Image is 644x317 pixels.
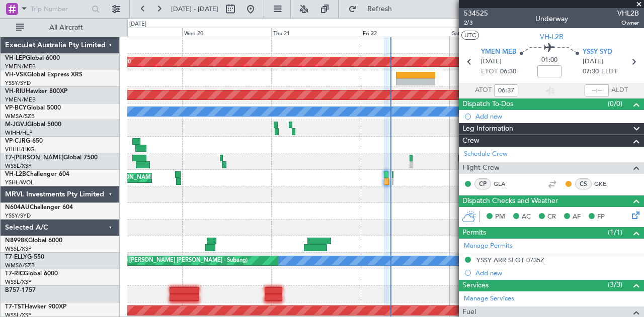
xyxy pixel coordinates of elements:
div: CS [575,178,592,189]
span: YMEN MEB [481,47,516,57]
input: --:-- [494,84,518,96]
span: AF [573,212,581,222]
a: WSSL/XSP [5,245,32,253]
span: T7-RIC [5,271,24,277]
span: ATOT [475,85,492,95]
div: Fri 22 [361,28,450,37]
a: WMSA/SZB [5,113,35,120]
div: CP [474,178,491,189]
div: YSSY ARR SLOT 0735Z [476,256,544,264]
div: Add new [475,112,639,121]
a: YSHL/WOL [5,179,34,186]
input: Trip Number [31,2,89,17]
span: PM [495,212,505,222]
span: [DATE] [481,57,502,67]
a: T7-[PERSON_NAME]Global 7500 [5,155,98,161]
a: YMEN/MEB [5,63,36,70]
span: 2/3 [464,19,488,27]
span: YSSY SYD [583,47,612,57]
a: VH-RIUHawker 800XP [5,88,67,94]
a: VH-L2BChallenger 604 [5,171,69,177]
div: Underway [535,14,568,24]
div: Add new [475,269,639,277]
a: VH-LEPGlobal 6000 [5,55,60,61]
span: Permits [462,227,486,239]
span: VH-RIU [5,88,26,94]
span: ALDT [611,85,628,95]
span: CR [547,212,556,222]
a: WMSA/SZB [5,262,35,269]
a: WSSL/XSP [5,278,32,286]
span: 06:30 [500,67,516,77]
a: M-JGVJGlobal 5000 [5,122,61,128]
a: B757-1757 [5,287,36,293]
span: VP-BCY [5,105,27,111]
div: Thu 21 [271,28,361,37]
span: T7-TST [5,304,25,310]
span: N8998K [5,238,28,244]
span: AC [522,212,531,222]
a: VH-VSKGlobal Express XRS [5,72,83,78]
span: 07:30 [583,67,599,77]
a: WIHH/HLP [5,129,33,137]
a: VP-CJRG-650 [5,138,43,144]
a: VP-BCYGlobal 5000 [5,105,61,111]
a: Manage Permits [464,241,513,251]
span: [DATE] - [DATE] [171,5,218,14]
span: 01:00 [541,55,557,65]
span: VP-CJR [5,138,26,144]
span: VH-LEP [5,55,26,61]
span: (3/3) [608,279,622,290]
div: Sat 23 [450,28,539,37]
a: N8998KGlobal 6000 [5,238,62,244]
span: M-JGVJ [5,122,27,128]
a: T7-TSTHawker 900XP [5,304,66,310]
span: VH-VSK [5,72,27,78]
span: Dispatch To-Dos [462,98,513,110]
span: All Aircraft [26,24,106,31]
a: YSSY/SYD [5,212,31,220]
span: VH-L2B [540,32,563,42]
span: Leg Information [462,123,513,135]
span: ETOT [481,67,498,77]
a: Manage Services [464,294,514,304]
a: T7-RICGlobal 6000 [5,271,58,277]
button: UTC [461,31,479,40]
div: [DATE] [129,20,146,29]
span: Services [462,280,489,291]
a: WSSL/XSP [5,162,32,170]
a: T7-ELLYG-550 [5,254,44,260]
span: T7-ELLY [5,254,27,260]
span: (1/1) [608,227,622,238]
span: ELDT [601,67,617,77]
span: VH-L2B [5,171,26,177]
a: VHHH/HKG [5,146,35,153]
span: FP [597,212,605,222]
span: Owner [617,19,639,27]
button: Refresh [344,1,404,17]
span: B757-1 [5,287,25,293]
div: Wed 20 [182,28,272,37]
a: N604AUChallenger 604 [5,204,73,210]
span: Flight Crew [462,162,500,174]
span: N604AU [5,204,30,210]
span: Refresh [359,6,401,13]
a: YMEN/MEB [5,96,36,103]
span: Dispatch Checks and Weather [462,195,558,207]
span: VHL2B [617,8,639,19]
a: GLA [494,179,516,188]
span: Crew [462,135,479,147]
a: YSSY/SYD [5,79,31,87]
input: --:-- [585,84,609,96]
span: T7-[PERSON_NAME] [5,155,63,161]
a: GKE [594,179,617,188]
div: Tue 19 [93,28,182,37]
span: 534525 [464,8,488,19]
button: All Aircraft [11,20,109,36]
span: [DATE] [583,57,603,67]
a: Schedule Crew [464,149,508,159]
